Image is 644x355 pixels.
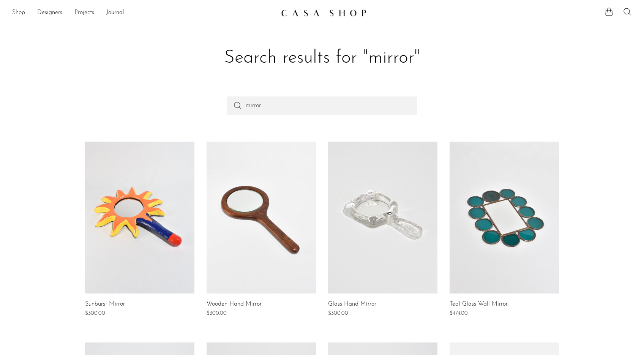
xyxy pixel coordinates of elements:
[12,6,275,19] nav: Desktop navigation
[207,311,227,316] span: $300.00
[91,46,553,70] h1: Search results for "mirror"
[450,311,468,316] span: $474.00
[85,311,105,316] span: $300.00
[227,96,417,115] input: Perform a search
[106,8,124,18] a: Journal
[37,8,62,18] a: Designers
[207,301,262,308] a: Wooden Hand Mirror
[12,8,25,18] a: Shop
[74,8,94,18] a: Projects
[328,311,348,316] span: $300.00
[12,6,275,19] ul: NEW HEADER MENU
[85,301,125,308] a: Sunburst Mirror
[328,301,376,308] a: Glass Hand Mirror
[450,301,508,308] a: Teal Glass Wall Mirror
